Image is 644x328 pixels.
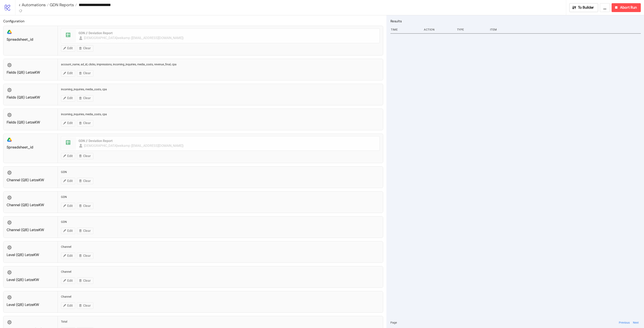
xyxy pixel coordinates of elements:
[618,320,631,325] button: Previous
[390,320,397,325] span: Page
[632,320,640,325] button: Next
[600,3,610,12] button: ...
[19,3,49,7] a: < Automations
[49,2,74,7] span: GDN Reports
[390,19,641,24] h2: Results
[612,3,641,12] button: Abort Run
[423,26,454,33] div: Action
[457,26,487,33] div: Type
[490,26,641,33] div: Item
[578,5,594,10] span: To Builder
[620,5,637,10] span: Abort Run
[49,3,77,7] a: GDN Reports
[390,26,421,33] div: Time
[3,19,383,24] h2: Configuration
[569,3,598,12] button: To Builder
